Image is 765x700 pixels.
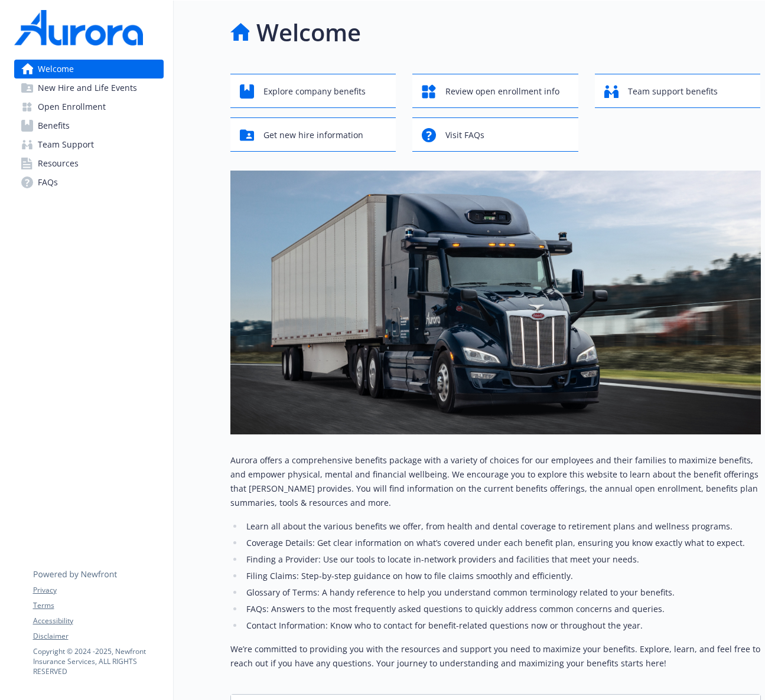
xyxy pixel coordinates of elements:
[412,74,578,108] button: Review open enrollment info
[412,117,578,152] button: Visit FAQs
[243,619,761,633] li: Contact Information: Know who to contact for benefit-related questions now or throughout the year.
[445,124,484,146] span: Visit FAQs
[595,74,761,108] button: Team support benefits
[445,80,559,103] span: Review open enrollment info
[230,74,396,108] button: Explore company benefits
[33,646,163,676] p: Copyright © 2024 - 2025 , Newfront Insurance Services, ALL RIGHTS RESERVED
[243,536,761,550] li: Coverage Details: Get clear information on what’s covered under each benefit plan, ensuring you k...
[14,135,164,154] a: Team Support
[14,97,164,116] a: Open Enrollment
[230,171,761,434] img: overview page banner
[230,117,396,152] button: Get new hire information
[243,569,761,583] li: Filing Claims: Step-by-step guidance on how to file claims smoothly and efficiently.
[38,173,58,192] span: FAQs
[14,173,164,192] a: FAQs
[38,60,74,78] span: Welcome
[38,78,137,97] span: New Hire and Life Events
[243,519,761,534] li: Learn all about the various benefits we offer, from health and dental coverage to retirement plan...
[33,585,163,596] a: Privacy
[38,97,106,116] span: Open Enrollment
[230,642,761,670] p: We’re committed to providing you with the resources and support you need to maximize your benefit...
[263,124,363,146] span: Get new hire information
[256,15,361,50] h1: Welcome
[38,154,79,173] span: Resources
[14,116,164,135] a: Benefits
[38,135,94,154] span: Team Support
[38,116,70,135] span: Benefits
[33,616,163,626] a: Accessibility
[243,602,761,616] li: FAQs: Answers to the most frequently asked questions to quickly address common concerns and queries.
[263,80,366,103] span: Explore company benefits
[14,154,164,173] a: Resources
[33,631,163,642] a: Disclaimer
[14,60,164,78] a: Welcome
[230,453,761,510] p: Aurora offers a comprehensive benefits package with a variety of choices for our employees and th...
[628,80,718,103] span: Team support benefits
[33,600,163,611] a: Terms
[243,552,761,567] li: Finding a Provider: Use our tools to locate in-network providers and facilities that meet your ne...
[14,78,164,97] a: New Hire and Life Events
[243,585,761,600] li: Glossary of Terms: A handy reference to help you understand common terminology related to your be...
